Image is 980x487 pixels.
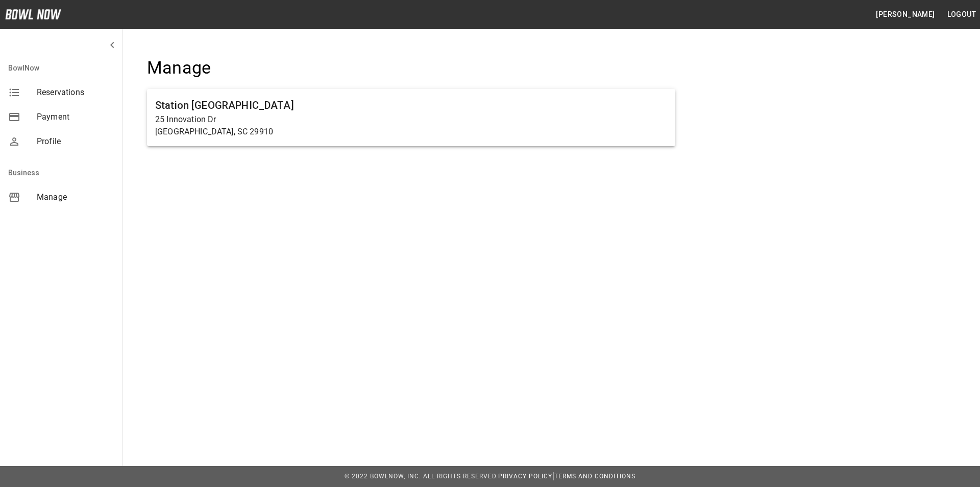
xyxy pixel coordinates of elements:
[155,97,667,113] h6: Station [GEOGRAPHIC_DATA]
[37,111,114,123] span: Payment
[554,473,635,480] a: Terms and Conditions
[5,9,61,19] img: logo
[37,86,114,99] span: Reservations
[37,191,114,203] span: Manage
[345,473,498,480] span: © 2022 BowlNow, Inc. All Rights Reserved.
[872,5,939,24] button: [PERSON_NAME]
[147,57,675,79] h4: Manage
[943,5,980,24] button: Logout
[498,473,552,480] a: Privacy Policy
[37,135,114,148] span: Profile
[155,126,667,138] p: [GEOGRAPHIC_DATA], SC 29910
[155,113,667,126] p: 25 Innovation Dr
